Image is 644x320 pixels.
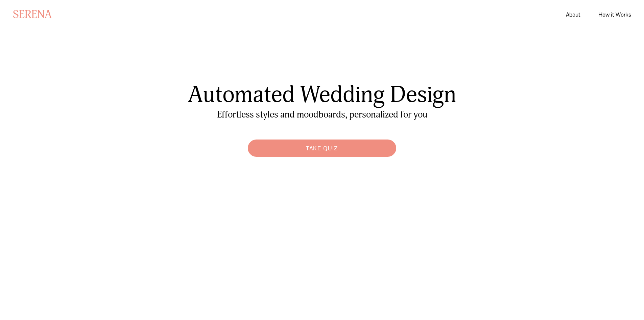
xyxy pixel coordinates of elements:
span: Effortless styles and moodboards, personalized for you [217,109,427,120]
a: SERENA [13,8,52,21]
span: Automated Wedding Design [188,81,456,109]
a: Take Quiz [244,136,400,160]
a: How it Works [598,9,631,21]
a: About [566,9,580,21]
